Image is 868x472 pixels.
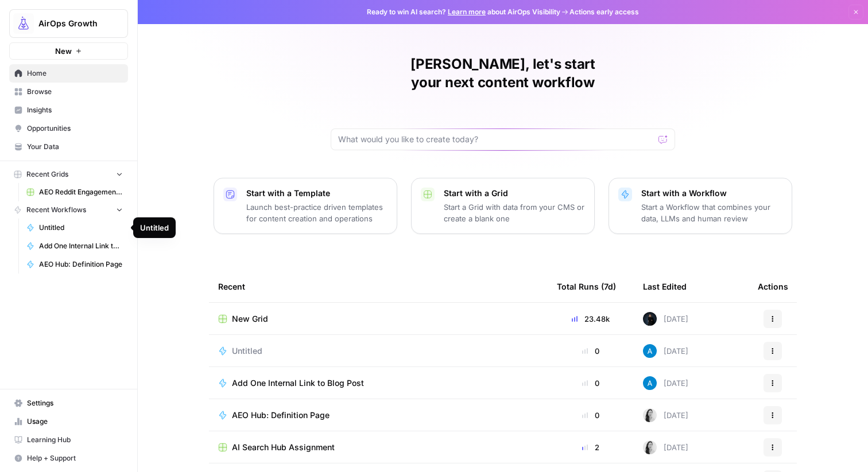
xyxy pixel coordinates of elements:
div: [DATE] [643,408,688,422]
p: Launch best-practice driven templates for content creation and operations [246,201,387,224]
span: AEO Hub: Definition Page [39,259,123,270]
button: Start with a GridStart a Grid with data from your CMS or create a blank one [411,178,595,234]
span: Home [27,68,123,79]
a: Untitled [21,219,128,237]
span: AI Search Hub Assignment [232,442,335,453]
span: AEO Hub: Definition Page [232,409,330,421]
span: Untitled [39,223,123,233]
h1: [PERSON_NAME], let's start your next content workflow [331,55,675,92]
a: Learn more [448,7,486,16]
span: Add One Internal Link to Blog Post [39,241,123,251]
a: AEO Hub: Definition Page [21,255,128,274]
a: Your Data [9,138,128,156]
div: 0 [557,345,625,357]
a: Insights [9,101,128,119]
span: AirOps Growth [38,18,108,29]
span: New [55,45,72,57]
span: Usage [27,416,123,427]
p: Start with a Grid [444,188,585,199]
a: Browse [9,83,128,101]
span: Help + Support [27,453,123,463]
a: Learning Hub [9,431,128,449]
span: New Grid [232,313,268,325]
p: Start a Workflow that combines your data, LLMs and human review [641,201,782,224]
button: New [9,42,128,60]
img: o3cqybgnmipr355j8nz4zpq1mc6x [643,376,657,390]
img: 1ll1wdvmk2r7vv79rehgji1hd52l [643,408,657,422]
img: mae98n22be7w2flmvint2g1h8u9g [643,312,657,326]
a: Opportunities [9,119,128,138]
div: Last Edited [643,271,687,302]
p: Start a Grid with data from your CMS or create a blank one [444,201,585,224]
a: Settings [9,394,128,412]
span: AEO Reddit Engagement (1) [39,187,123,197]
a: New Grid [218,313,538,325]
span: Untitled [232,345,262,357]
img: o3cqybgnmipr355j8nz4zpq1mc6x [643,344,657,358]
button: Recent Grids [9,166,128,183]
div: Actions [758,271,788,302]
span: Settings [27,398,123,408]
img: 1ll1wdvmk2r7vv79rehgji1hd52l [643,440,657,454]
div: Total Runs (7d) [557,271,616,302]
div: Untitled [140,222,169,233]
a: AEO Reddit Engagement (1) [21,183,128,201]
button: Start with a TemplateLaunch best-practice driven templates for content creation and operations [214,178,397,234]
a: AI Search Hub Assignment [218,442,538,453]
div: 0 [557,377,625,389]
div: 0 [557,409,625,421]
span: Browse [27,87,123,97]
input: What would you like to create today? [338,134,654,145]
a: Add One Internal Link to Blog Post [21,237,128,255]
a: Untitled [218,345,538,357]
span: Actions early access [569,7,639,17]
p: Start with a Workflow [641,188,782,199]
div: Recent [218,271,538,302]
a: Add One Internal Link to Blog Post [218,377,538,389]
a: Home [9,64,128,83]
div: 2 [557,442,625,453]
div: [DATE] [643,376,688,390]
button: Start with a WorkflowStart a Workflow that combines your data, LLMs and human review [609,178,792,234]
div: [DATE] [643,344,688,358]
span: Your Data [27,142,123,152]
div: [DATE] [643,312,688,326]
span: Ready to win AI search? about AirOps Visibility [367,7,560,17]
button: Help + Support [9,449,128,467]
img: AirOps Growth Logo [13,13,34,34]
button: Recent Workflows [9,201,128,219]
div: [DATE] [643,440,688,454]
span: Add One Internal Link to Blog Post [232,377,364,389]
span: Opportunities [27,123,123,134]
p: Start with a Template [246,188,387,199]
a: Usage [9,412,128,431]
span: Learning Hub [27,435,123,445]
button: Workspace: AirOps Growth [9,9,128,38]
span: Insights [27,105,123,115]
div: 23.48k [557,313,625,325]
a: AEO Hub: Definition Page [218,409,538,421]
span: Recent Workflows [26,205,86,215]
span: Recent Grids [26,169,68,180]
